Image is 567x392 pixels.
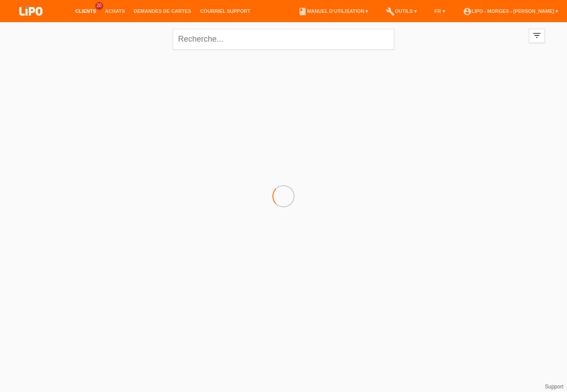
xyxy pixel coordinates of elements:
[101,8,129,14] a: Achats
[386,7,395,16] i: build
[71,8,101,14] a: Clients
[430,8,450,14] a: FR ▾
[294,8,373,14] a: bookManuel d’utilisation ▾
[381,8,421,14] a: buildOutils ▾
[298,7,307,16] i: book
[129,8,196,14] a: Demandes de cartes
[545,384,563,390] a: Support
[173,29,394,50] input: Recherche...
[458,8,563,14] a: account_circleLIPO - Morges - [PERSON_NAME] ▾
[532,31,542,40] i: filter_list
[463,7,472,16] i: account_circle
[95,2,103,10] span: 20
[196,8,255,14] a: Courriel Support
[9,18,53,25] a: LIPO pay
